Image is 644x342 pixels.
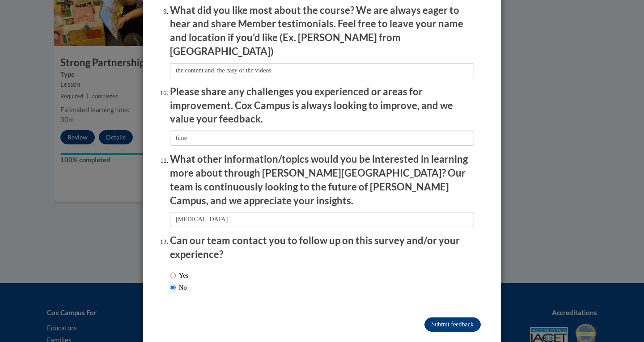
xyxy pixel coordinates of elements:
[170,270,176,280] input: Yes
[170,283,176,292] input: No
[170,4,474,59] p: What did you like most about the course? We are always eager to hear and share Member testimonial...
[170,283,187,292] label: No
[170,85,474,126] p: Please share any challenges you experienced or areas for improvement. Cox Campus is always lookin...
[170,234,474,262] p: Can our team contact you to follow up on this survey and/or your experience?
[170,152,474,207] p: What other information/topics would you be interested in learning more about through [PERSON_NAME...
[170,270,188,280] label: Yes
[424,317,481,332] input: Submit feedback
